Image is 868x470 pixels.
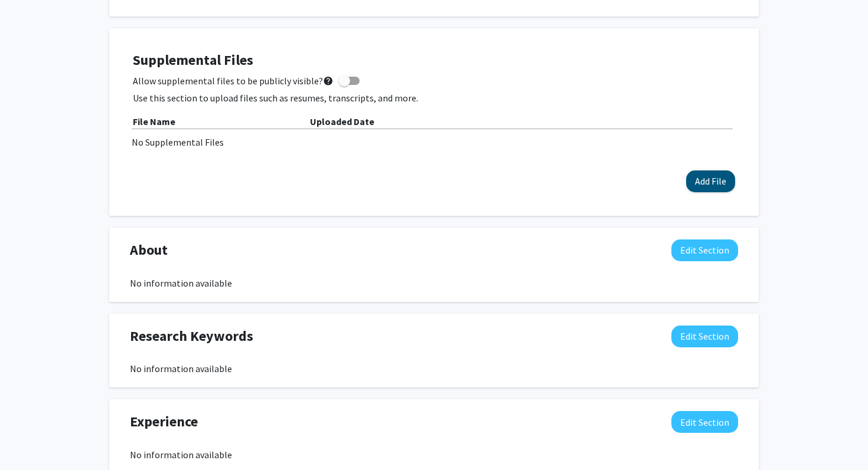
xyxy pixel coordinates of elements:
mat-icon: help [323,74,334,88]
div: No information available [130,448,738,462]
button: Add File [686,170,735,192]
b: File Name [133,116,175,127]
div: No information available [130,276,738,290]
span: Experience [130,411,198,432]
b: Uploaded Date [310,116,374,127]
button: Edit Research Keywords [671,326,738,347]
h4: Supplemental Files [133,52,735,69]
span: About [130,239,168,261]
button: Edit Experience [671,411,738,433]
button: Edit About [671,239,738,261]
p: Use this section to upload files such as resumes, transcripts, and more. [133,91,735,105]
span: Allow supplemental files to be publicly visible? [133,74,334,88]
span: Research Keywords [130,326,253,347]
iframe: Chat [9,417,50,461]
div: No Supplemental Files [132,135,736,149]
div: No information available [130,361,738,376]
